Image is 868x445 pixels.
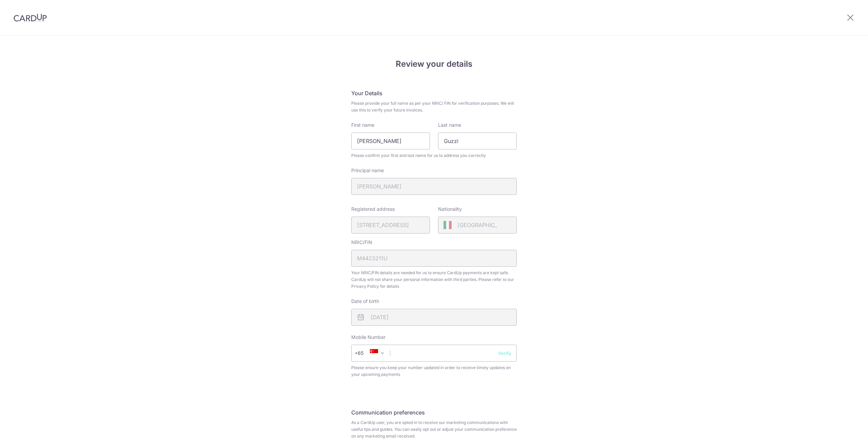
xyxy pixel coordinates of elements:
[351,408,517,417] h5: Communication preferences
[438,206,462,213] label: Nationality
[355,349,373,357] span: +65
[357,349,373,357] span: +65
[438,133,517,149] input: Last name
[351,133,430,149] input: First Name
[351,419,517,440] span: As a CardUp user, you are opted in to receive our marketing communications with useful tips and g...
[351,298,379,305] label: Date of birth
[498,350,511,357] button: Verify
[351,239,372,246] label: NRIC/FIN
[351,334,386,341] label: Mobile Number
[351,167,384,174] label: Principal name
[438,122,461,128] label: Last name
[351,206,395,213] label: Registered address
[351,100,517,114] span: Please provide your full name as per your NRIC/ FIN for verification purposes. We will use this t...
[351,58,517,70] h4: Review your details
[351,269,517,290] span: Your NRIC/FIN details are needed for us to ensure CardUp payments are kept safe. CardUp will not ...
[351,152,517,159] span: Please confirm your first and last name for us to address you correctly
[351,364,517,378] span: Please ensure you keep your number updated in order to receive timely updates on your upcoming pa...
[351,89,517,97] h5: Your Details
[14,14,47,22] img: CardUp
[351,122,374,128] label: First name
